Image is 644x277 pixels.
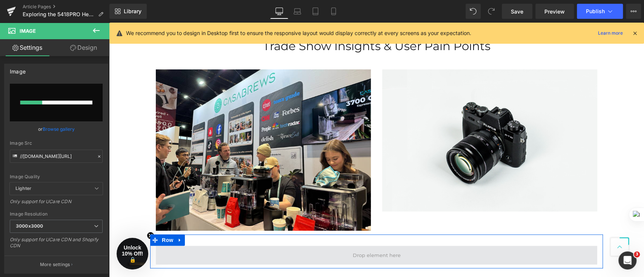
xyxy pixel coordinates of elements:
span: Publish [586,8,605,14]
a: Preview [535,4,574,19]
button: More [626,4,641,19]
div: Only support for UCare CDN [10,199,103,210]
iframe: Intercom live chat [618,251,636,269]
button: Publish [577,4,623,19]
span: Library [124,8,141,15]
a: Design [56,39,111,56]
div: Image Src [10,141,103,146]
div: Only support for UCare CDN and Shopify CDN [10,237,103,254]
a: Learn more [595,29,626,38]
p: We recommend you to design in Desktop first to ensure the responsive layout would display correct... [126,29,471,37]
span: 3 [634,251,640,257]
a: Laptop [288,4,306,19]
b: Lighter [15,185,31,191]
a: Tablet [306,4,324,19]
a: Mobile [324,4,343,19]
div: Image [10,64,26,75]
div: Image Quality [10,174,103,179]
a: Browse gallery [43,122,75,136]
button: More settings [5,256,108,273]
span: Row [51,212,66,223]
b: 3000x3000 [16,223,43,229]
a: Expand / Collapse [66,212,76,223]
div: or [10,125,103,133]
span: Exploring the 5418PRO Heating System: Faster Heating, Faster Coffee Enjoyment [23,11,95,17]
span: Image [20,28,36,34]
a: Article Pages [23,4,109,10]
div: Image Resolution [10,211,103,217]
input: Link [10,150,103,163]
h2: Trade Show Insights & User Pain Points [47,15,488,32]
p: More settings [40,261,70,268]
a: New Library [109,4,147,19]
a: Desktop [270,4,288,19]
button: Redo [484,4,499,19]
button: Undo [466,4,481,19]
span: Save [511,8,523,15]
span: Preview [544,8,565,15]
